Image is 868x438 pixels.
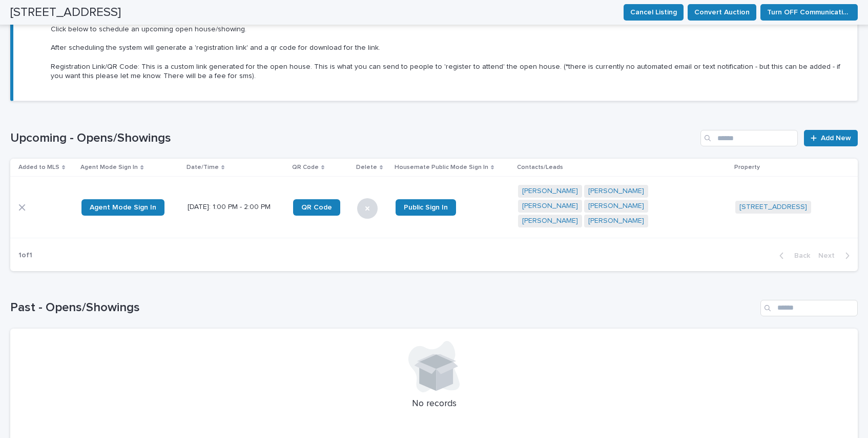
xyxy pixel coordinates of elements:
span: Cancel Listing [630,4,677,21]
a: [STREET_ADDRESS] [739,203,807,212]
p: 1 of 1 [10,243,40,268]
a: [PERSON_NAME] [522,217,578,225]
p: Delete [356,162,377,173]
p: [DATE]: 1:00 PM - 2:00 PM [188,203,285,212]
p: Contacts/Leads [517,162,563,173]
button: Cancel Listing [624,4,684,21]
p: Added to MLS [18,162,59,173]
a: Agent Mode Sign In [81,199,164,216]
p: QR Code [292,162,319,173]
span: QR Code [301,200,332,215]
span: Turn OFF Communication [767,4,851,21]
a: [PERSON_NAME] [588,202,644,211]
tr: Agent Mode Sign In[DATE]: 1:00 PM - 2:00 PMQR CodePublic Sign In[PERSON_NAME] [PERSON_NAME] [PERS... [10,177,858,238]
a: [PERSON_NAME] [522,202,578,211]
h1: Past - Opens/Showings [10,300,756,315]
button: Convert Auction [688,4,756,21]
p: Housemate Public Mode Sign In [395,162,488,173]
input: Search [760,300,858,316]
span: Next [818,249,841,263]
a: Add New [804,130,858,146]
span: Back [788,249,810,263]
span: Public Sign In [404,200,448,215]
p: Agent Mode Sign In [80,162,138,173]
a: [PERSON_NAME] [588,187,644,196]
a: QR Code [293,199,340,216]
a: Public Sign In [396,199,456,216]
button: Back [771,249,814,263]
p: Property [734,162,760,173]
a: [PERSON_NAME] [522,187,578,196]
p: No records [23,398,845,410]
p: Date/Time [187,162,219,173]
button: Next [814,249,858,263]
p: Click below to schedule an upcoming open house/showing. After scheduling the system will generate... [51,17,845,88]
button: Turn OFF Communication [760,4,858,21]
h2: [STREET_ADDRESS] [10,5,121,20]
input: Search [700,130,798,146]
span: Convert Auction [694,4,750,21]
h1: Upcoming - Opens/Showings [10,131,696,146]
span: Agent Mode Sign In [90,200,156,215]
a: [PERSON_NAME] [588,217,644,225]
span: Add New [821,131,851,145]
